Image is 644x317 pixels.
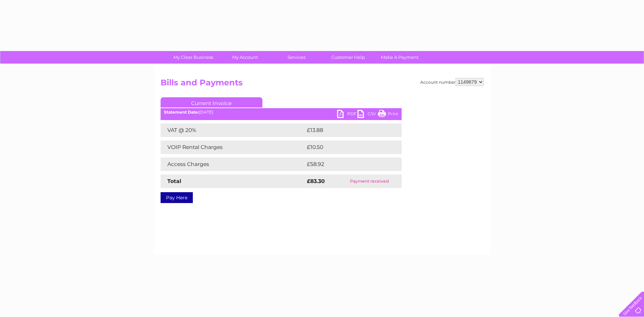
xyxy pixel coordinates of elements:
[357,110,378,120] a: CSV
[217,51,273,64] a: My Account
[161,140,305,154] td: VOIP Rental Charges
[305,157,388,171] td: £58.92
[161,97,262,107] a: Current Invoice
[378,110,398,120] a: Print
[165,51,221,64] a: My Clear Business
[305,123,387,137] td: £13.88
[161,110,402,115] div: [DATE]
[161,192,193,203] a: Pay Here
[167,178,181,184] strong: Total
[164,110,199,115] b: Statement Date:
[161,157,305,171] td: Access Charges
[337,110,357,120] a: PDF
[420,78,484,86] div: Account number
[161,123,305,137] td: VAT @ 20%
[161,78,484,91] h2: Bills and Payments
[269,51,325,64] a: Services
[307,178,325,184] strong: £83.30
[372,51,428,64] a: Make A Payment
[305,140,387,154] td: £10.50
[320,51,376,64] a: Customer Help
[337,174,401,188] td: Payment received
